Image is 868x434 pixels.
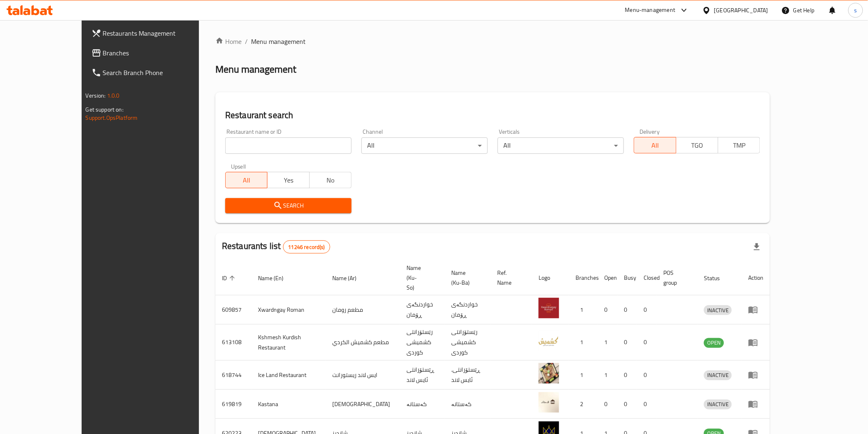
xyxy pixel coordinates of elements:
[309,172,352,188] button: No
[400,390,445,419] td: کەستانە
[539,363,559,384] img: Ice Land Restaurant
[680,139,715,151] span: TGO
[704,370,732,380] div: INACTIVE
[445,295,491,324] td: خواردنگەی ڕۆمان
[634,137,676,153] button: All
[215,37,242,46] a: Home
[722,139,757,151] span: TMP
[569,361,598,390] td: 1
[361,137,488,154] div: All
[676,137,718,153] button: TGO
[637,361,657,390] td: 0
[407,263,435,292] span: Name (Ku-So)
[251,390,326,419] td: Kastana
[663,268,688,288] span: POS group
[326,295,400,324] td: مطعم رومان
[251,324,326,361] td: Kshmesh Kurdish Restaurant
[445,324,491,361] td: رێستۆرانتی کشمیشى كوردى
[225,137,352,154] input: Search for restaurant name or ID..
[85,23,226,43] a: Restaurants Management
[107,90,120,101] span: 1.0.0
[748,399,763,409] div: Menu
[225,198,352,213] button: Search
[718,137,760,153] button: TMP
[742,260,770,295] th: Action
[222,273,238,283] span: ID
[617,390,637,419] td: 0
[215,37,770,46] nav: breadcrumb
[400,295,445,324] td: خواردنگەی ڕۆمان
[86,90,106,101] span: Version:
[539,298,559,318] img: Xwardngay Roman
[704,273,731,283] span: Status
[617,361,637,390] td: 0
[598,390,617,419] td: 0
[532,260,569,295] th: Logo
[251,295,326,324] td: Xwardngay Roman
[747,237,767,257] div: Export file
[617,324,637,361] td: 0
[637,390,657,419] td: 0
[271,174,306,186] span: Yes
[748,305,763,315] div: Menu
[704,305,732,315] div: INACTIVE
[86,104,123,115] span: Get support on:
[313,174,348,186] span: No
[215,361,251,390] td: 618744
[617,260,637,295] th: Busy
[748,370,763,380] div: Menu
[625,5,676,15] div: Menu-management
[704,338,724,347] span: OPEN
[283,243,330,251] span: 11246 record(s)
[225,172,267,188] button: All
[445,361,491,390] td: .ڕێستۆرانتی ئایس لاند
[103,28,220,38] span: Restaurants Management
[569,390,598,419] td: 2
[598,295,617,324] td: 0
[704,370,732,380] span: INACTIVE
[569,295,598,324] td: 1
[704,400,732,409] span: INACTIVE
[85,63,226,82] a: Search Branch Phone
[103,68,220,78] span: Search Branch Phone
[637,260,657,295] th: Closed
[258,273,294,283] span: Name (En)
[251,361,326,390] td: Ice Land Restaurant
[103,48,220,58] span: Branches
[714,6,768,15] div: [GEOGRAPHIC_DATA]
[617,295,637,324] td: 0
[222,240,330,254] h2: Restaurants list
[85,43,226,63] a: Branches
[326,390,400,419] td: [DEMOGRAPHIC_DATA]
[326,361,400,390] td: ايس لاند ريستورانت
[251,37,306,46] span: Menu management
[569,324,598,361] td: 1
[539,392,559,413] img: Kastana
[400,324,445,361] td: رێستۆرانتی کشمیشى كوردى
[231,164,246,169] label: Upsell
[332,273,367,283] span: Name (Ar)
[497,268,522,288] span: Ref. Name
[598,361,617,390] td: 1
[598,324,617,361] td: 1
[225,109,760,121] h2: Restaurant search
[229,174,264,186] span: All
[498,137,624,154] div: All
[400,361,445,390] td: ڕێستۆرانتی ئایس لاند
[326,324,400,361] td: مطعم كشميش الكردي
[539,331,559,351] img: Kshmesh Kurdish Restaurant
[245,37,248,46] li: /
[86,112,138,123] a: Support.OpsPlatform
[637,324,657,361] td: 0
[598,260,617,295] th: Open
[637,295,657,324] td: 0
[640,129,660,135] label: Delivery
[283,240,330,254] div: Total records count
[215,63,296,76] h2: Menu management
[637,139,673,151] span: All
[267,172,309,188] button: Yes
[748,338,763,347] div: Menu
[704,400,732,409] div: INACTIVE
[215,324,251,361] td: 613108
